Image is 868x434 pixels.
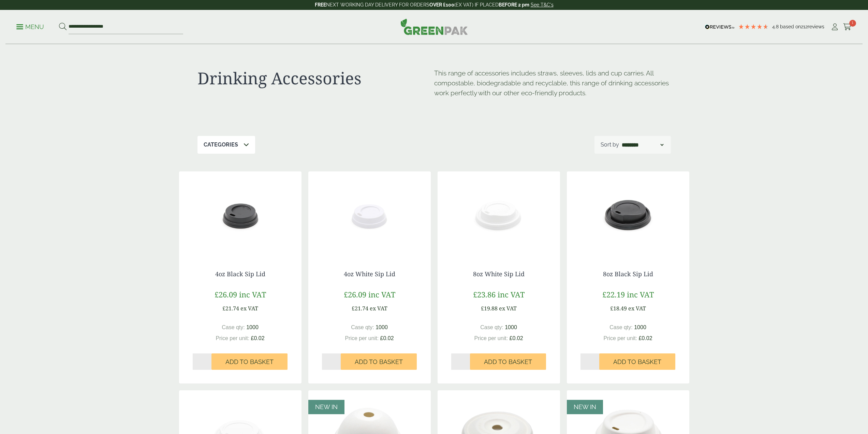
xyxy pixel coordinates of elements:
span: 1000 [246,324,259,330]
span: Add to Basket [484,358,532,366]
p: This range of accessories includes straws, sleeves, lids and cup carries. All compostable, biodeg... [434,68,671,98]
img: 8oz Black Sip Lid [567,171,689,257]
a: 1 [843,22,852,32]
span: Based on [780,24,801,29]
strong: BEFORE 2 pm [499,2,529,8]
span: Add to Basket [613,358,661,366]
span: £0.02 [639,335,652,341]
span: ex VAT [370,305,387,312]
strong: FREE [315,2,326,8]
span: £21.74 [222,305,239,312]
i: Cart [843,24,852,30]
span: 1 [849,20,856,27]
p: Categories [204,141,238,149]
button: Add to Basket [599,353,675,370]
img: REVIEWS.io [705,25,735,29]
a: See T&C's [531,2,554,8]
span: Price per unit: [216,335,249,341]
span: Price per unit: [345,335,379,341]
span: 1000 [634,324,646,330]
i: My Account [830,24,839,30]
a: 4oz Black Sip Lid [215,270,265,278]
span: £0.02 [251,335,265,341]
p: Menu [16,23,44,31]
strong: OVER £100 [429,2,454,8]
span: Case qty: [222,324,245,330]
span: inc VAT [368,289,395,299]
img: 4oz White Sip Lid [308,171,431,257]
span: 212 [801,24,808,29]
span: Case qty: [480,324,503,330]
img: 8oz White Sip Lid [438,171,560,257]
span: ex VAT [628,305,646,312]
span: £23.86 [473,289,496,299]
span: £26.09 [344,289,366,299]
span: Add to Basket [355,358,403,366]
span: £0.02 [510,335,523,341]
a: 8oz White Sip Lid [473,270,525,278]
span: £19.88 [481,305,498,312]
span: £0.02 [380,335,394,341]
span: Price per unit: [603,335,637,341]
h1: Drinking Accessories [197,68,434,88]
span: inc VAT [627,289,654,299]
button: Add to Basket [470,353,546,370]
span: 1000 [505,324,517,330]
img: GreenPak Supplies [400,18,468,35]
span: NEW IN [315,403,338,410]
div: 4.79 Stars [738,24,769,30]
span: Case qty: [351,324,374,330]
span: 4.8 [772,24,780,29]
span: ex VAT [240,305,258,312]
span: inc VAT [498,289,525,299]
button: Add to Basket [341,353,417,370]
span: Add to Basket [225,358,274,366]
button: Add to Basket [211,353,288,370]
span: £18.49 [610,305,627,312]
span: £26.09 [215,289,237,299]
span: NEW IN [574,403,596,410]
span: £22.19 [602,289,625,299]
span: £21.74 [352,305,368,312]
a: Menu [16,23,44,30]
span: reviews [808,24,824,29]
span: ex VAT [499,305,517,312]
span: inc VAT [239,289,266,299]
img: 4oz Black Slip Lid [179,171,301,257]
span: 1000 [376,324,388,330]
a: 4oz White Sip Lid [344,270,395,278]
a: 8oz Black Sip Lid [603,270,653,278]
p: Sort by [601,141,619,149]
select: Shop order [620,141,665,149]
span: Case qty: [609,324,633,330]
span: Price per unit: [474,335,508,341]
